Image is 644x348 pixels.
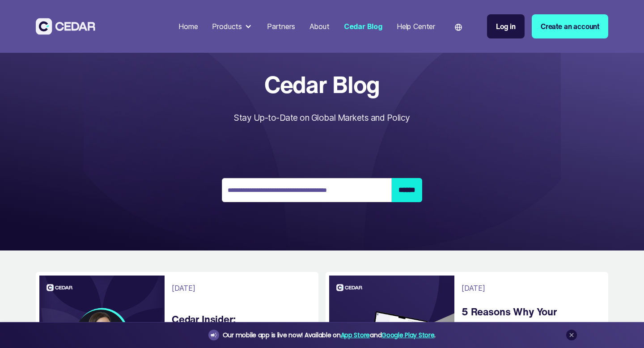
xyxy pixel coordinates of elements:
[532,14,608,38] a: Create an account
[496,21,516,32] div: Log in
[223,330,436,341] div: Our mobile app is live now! Available on and .
[267,21,295,32] div: Partners
[208,17,256,35] div: Products
[309,21,330,32] div: About
[487,14,525,38] a: Log in
[212,21,242,32] div: Products
[462,283,485,293] div: [DATE]
[175,17,201,36] a: Home
[210,331,217,339] img: announcement
[178,21,198,32] div: Home
[234,112,410,123] span: Stay Up-to-Date on Global Markets and Policy
[397,21,435,32] div: Help Center
[172,283,195,293] div: [DATE]
[306,17,333,36] a: About
[341,331,370,340] a: App Store
[340,17,386,36] a: Cedar Blog
[344,21,382,32] div: Cedar Blog
[263,17,299,36] a: Partners
[234,72,410,97] span: Cedar Blog
[172,312,309,342] a: Cedar Insider: [PERSON_NAME]...
[381,331,434,340] a: Google Play Store
[455,24,462,31] img: world icon
[393,17,439,36] a: Help Center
